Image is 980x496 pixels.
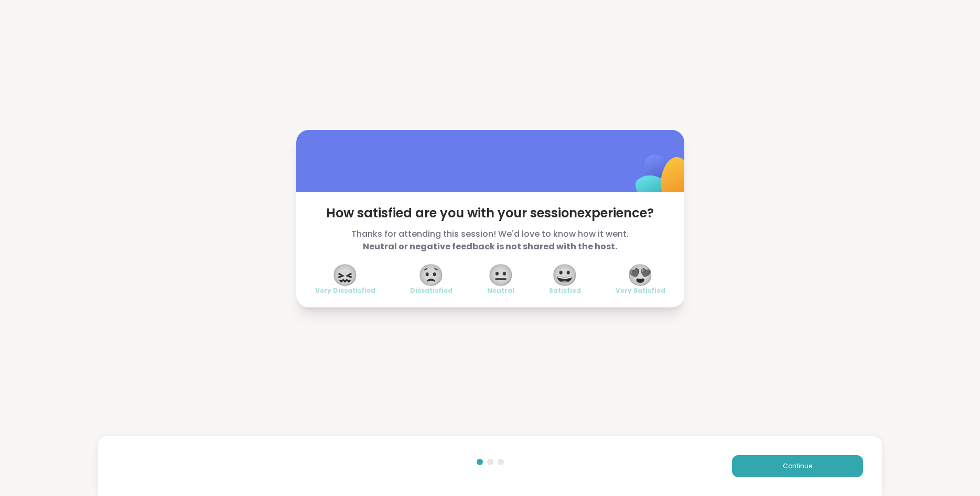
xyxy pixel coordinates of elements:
[611,127,715,232] img: ShareWell Logomark
[783,461,812,471] span: Continue
[552,266,578,284] span: 😀
[418,266,444,284] span: 😟
[627,266,653,284] span: 😍
[616,286,665,295] span: Very Satisfied
[363,240,617,252] b: Neutral or negative feedback is not shared with the host.
[332,266,358,284] span: 😖
[732,455,863,477] button: Continue
[315,286,375,295] span: Very Dissatisfied
[487,286,514,295] span: Neutral
[488,266,514,284] span: 😐
[549,286,581,295] span: Satisfied
[315,228,665,253] span: Thanks for attending this session! We'd love to know how it went.
[410,286,453,295] span: Dissatisfied
[315,205,665,222] span: How satisfied are you with your session experience?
